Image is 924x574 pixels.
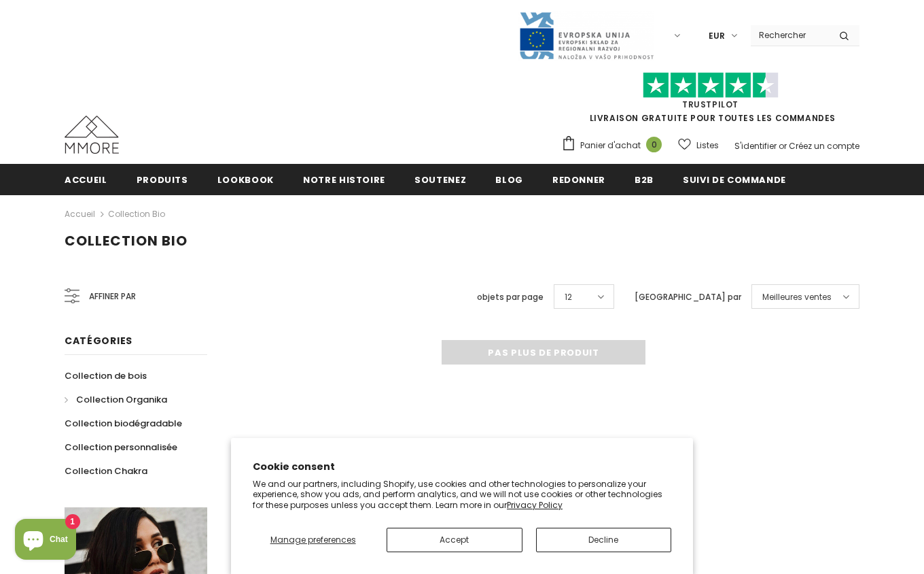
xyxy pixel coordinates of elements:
[518,29,654,41] a: Javni Razpis
[646,137,662,152] span: 0
[779,140,787,152] span: or
[108,208,165,220] a: Collection Bio
[734,140,777,152] a: S'identifier
[253,528,373,552] button: Manage preferences
[561,135,669,156] a: Panier d'achat 0
[303,173,385,186] span: Notre histoire
[65,206,95,222] a: Accueil
[89,289,136,304] span: Affiner par
[580,139,641,152] span: Panier d'achat
[635,173,654,186] span: B2B
[76,393,167,406] span: Collection Organika
[414,164,466,195] a: soutenez
[65,435,177,459] a: Collection personnalisée
[414,173,466,186] span: soutenez
[477,290,544,304] label: objets par page
[507,499,563,511] a: Privacy Policy
[270,534,356,545] span: Manage preferences
[137,164,188,195] a: Produits
[65,231,188,250] span: Collection Bio
[643,72,779,99] img: Faites confiance aux étoiles pilotes
[495,173,523,186] span: Blog
[253,479,671,511] p: We and our partners, including Shopify, use cookies and other technologies to personalize your ex...
[495,164,523,195] a: Blog
[552,164,605,195] a: Redonner
[565,290,572,304] span: 12
[751,25,829,45] input: Search Site
[65,388,167,411] a: Collection Organika
[635,290,741,304] label: [GEOGRAPHIC_DATA] par
[217,164,274,195] a: Lookbook
[789,140,859,152] a: Créez un compte
[137,173,188,186] span: Produits
[65,334,132,348] span: Catégories
[709,29,725,43] span: EUR
[552,173,605,186] span: Redonner
[762,290,832,304] span: Meilleures ventes
[536,528,671,552] button: Decline
[65,173,107,186] span: Accueil
[561,78,859,124] span: LIVRAISON GRATUITE POUR TOUTES LES COMMANDES
[65,369,147,382] span: Collection de bois
[683,173,786,186] span: Suivi de commande
[11,519,80,563] inbox-online-store-chat: Shopify online store chat
[253,460,671,474] h2: Cookie consent
[65,364,147,388] a: Collection de bois
[387,528,522,552] button: Accept
[683,164,786,195] a: Suivi de commande
[696,139,719,152] span: Listes
[65,116,119,154] img: Cas MMORE
[65,441,177,454] span: Collection personnalisée
[65,417,182,430] span: Collection biodégradable
[635,164,654,195] a: B2B
[678,133,719,157] a: Listes
[518,11,654,61] img: Javni Razpis
[217,173,274,186] span: Lookbook
[65,164,107,195] a: Accueil
[303,164,385,195] a: Notre histoire
[65,465,147,477] span: Collection Chakra
[65,459,147,483] a: Collection Chakra
[682,99,739,110] a: TrustPilot
[65,411,182,435] a: Collection biodégradable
